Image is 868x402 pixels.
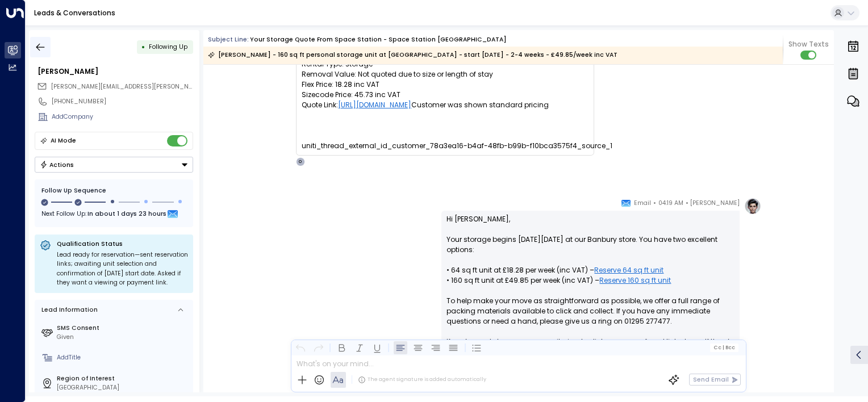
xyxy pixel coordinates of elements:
[686,198,688,209] span: •
[35,157,193,173] button: Actions
[722,345,724,350] span: |
[39,305,98,315] div: Lead Information
[57,383,190,392] div: [GEOGRAPHIC_DATA]
[594,265,663,275] a: Reserve 64 sq ft unit
[294,341,307,354] button: Undo
[52,112,193,122] div: AddCompany
[57,250,188,288] div: Lead ready for reservation—sent reservation links; awaiting unit selection and confirmation of [D...
[653,198,656,209] span: •
[57,333,190,342] div: Given
[41,208,186,221] div: Next Follow Up:
[35,157,193,173] div: Button group with a nested menu
[141,39,145,55] div: •
[250,35,507,44] div: Your storage quote from Space Station - Space Station [GEOGRAPHIC_DATA]
[51,82,253,91] span: [PERSON_NAME][EMAIL_ADDRESS][PERSON_NAME][DOMAIN_NAME]
[51,135,76,146] div: AI Mode
[51,82,193,91] span: andy.instone@hotmail.co.uk
[208,49,617,61] div: [PERSON_NAME] - 160 sq ft personal storage unit at [GEOGRAPHIC_DATA] - start [DATE] - 2-4 weeks -...
[311,341,325,354] button: Redo
[690,198,740,209] span: [PERSON_NAME]
[57,353,190,362] div: AddTitle
[634,198,651,209] span: Email
[338,100,411,110] a: [URL][DOMAIN_NAME]
[57,324,190,333] label: SMS Consent
[41,186,186,195] div: Follow Up Sequence
[713,345,735,350] span: Cc Bcc
[358,376,486,384] div: The agent signature is added automatically
[788,39,829,49] span: Show Texts
[52,97,193,106] div: [PHONE_NUMBER]
[710,344,738,351] button: Cc|Bcc
[40,161,74,169] div: Actions
[296,157,305,166] div: O
[599,275,671,286] a: Reserve 160 sq ft unit
[87,208,166,221] span: In about 1 days 23 hours
[446,214,735,367] p: Hi [PERSON_NAME], Your storage begins [DATE][DATE] at our Banbury store. You have two excellent o...
[37,66,193,77] div: [PERSON_NAME]
[208,35,249,44] span: Subject Line:
[34,8,115,18] a: Leads & Conversations
[57,240,188,248] p: Qualification Status
[149,43,187,51] span: Following Up
[658,198,683,209] span: 04:19 AM
[744,198,761,215] img: profile-logo.png
[57,374,190,383] label: Region of Interest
